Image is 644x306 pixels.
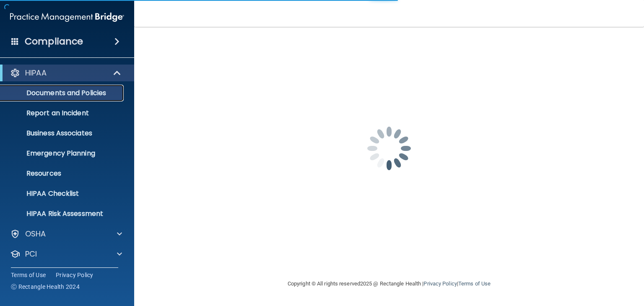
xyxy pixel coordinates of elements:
a: Terms of Use [458,280,491,287]
p: HIPAA Risk Assessment [5,210,120,218]
p: Report an Incident [5,109,120,117]
div: Copyright © All rights reserved 2025 @ Rectangle Health | | [236,270,542,297]
p: PCI [25,249,37,259]
h4: Compliance [25,36,83,47]
img: PMB logo [10,9,124,26]
p: HIPAA [25,68,47,78]
a: OSHA [10,229,122,239]
a: Privacy Policy [56,271,93,279]
a: HIPAA [10,68,122,78]
span: Ⓒ Rectangle Health 2024 [11,283,80,291]
p: HIPAA Checklist [5,189,120,198]
p: OSHA [25,229,46,239]
a: Privacy Policy [423,280,457,287]
p: Business Associates [5,129,120,137]
p: Documents and Policies [5,89,120,97]
p: Resources [5,169,120,178]
a: PCI [10,249,122,259]
img: spinner.e123f6fc.gif [347,106,431,190]
p: Emergency Planning [5,149,120,158]
a: Terms of Use [11,271,46,279]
